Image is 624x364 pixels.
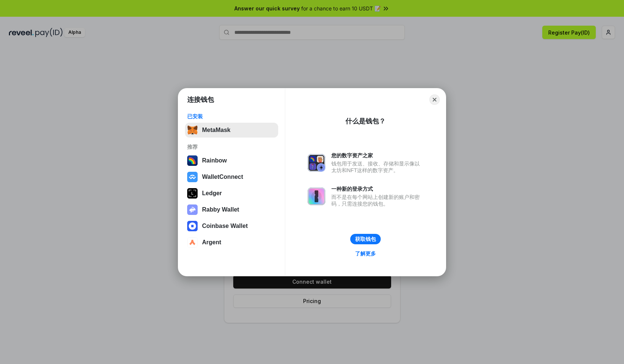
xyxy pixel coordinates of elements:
[202,239,221,246] div: Argent
[187,144,276,150] div: 推荐
[202,157,227,164] div: Rainbow
[185,202,278,217] button: Rabby Wallet
[331,194,423,207] div: 而不是在每个网站上创建新的账户和密码，只需连接您的钱包。
[187,221,198,231] img: svg+xml,%3Csvg%20width%3D%2228%22%20height%3D%2228%22%20viewBox%3D%220%200%2028%2028%22%20fill%3D...
[202,174,243,180] div: WalletConnect
[185,219,278,233] button: Coinbase Wallet
[202,206,239,213] div: Rabby Wallet
[355,250,376,257] div: 了解更多
[187,172,198,182] img: svg+xml,%3Csvg%20width%3D%2228%22%20height%3D%2228%22%20viewBox%3D%220%200%2028%2028%22%20fill%3D...
[185,170,278,184] button: WalletConnect
[331,152,423,159] div: 您的数字资产之家
[331,160,423,174] div: 钱包用于发送、接收、存储和显示像以太坊和NFT这样的数字资产。
[355,236,376,242] div: 获取钱包
[202,223,248,229] div: Coinbase Wallet
[185,235,278,250] button: Argent
[351,249,380,258] a: 了解更多
[187,155,198,166] img: svg+xml,%3Csvg%20width%3D%22120%22%20height%3D%22120%22%20viewBox%3D%220%200%20120%20120%22%20fil...
[308,154,325,172] img: svg+xml,%3Csvg%20xmlns%3D%22http%3A%2F%2Fwww.w3.org%2F2000%2Fsvg%22%20fill%3D%22none%22%20viewBox...
[185,153,278,168] button: Rainbow
[429,94,440,105] button: Close
[185,186,278,201] button: Ledger
[187,95,214,104] h1: 连接钱包
[308,187,325,205] img: svg+xml,%3Csvg%20xmlns%3D%22http%3A%2F%2Fwww.w3.org%2F2000%2Fsvg%22%20fill%3D%22none%22%20viewBox...
[202,127,230,133] div: MetaMask
[331,186,423,192] div: 一种新的登录方式
[187,204,198,215] img: svg+xml,%3Csvg%20xmlns%3D%22http%3A%2F%2Fwww.w3.org%2F2000%2Fsvg%22%20fill%3D%22none%22%20viewBox...
[187,113,276,120] div: 已安装
[187,237,198,248] img: svg+xml,%3Csvg%20width%3D%2228%22%20height%3D%2228%22%20viewBox%3D%220%200%2028%2028%22%20fill%3D...
[202,190,222,197] div: Ledger
[187,125,198,135] img: svg+xml,%3Csvg%20fill%3D%22none%22%20height%3D%2233%22%20viewBox%3D%220%200%2035%2033%22%20width%...
[185,123,278,138] button: MetaMask
[350,234,381,244] button: 获取钱包
[345,117,386,126] div: 什么是钱包？
[187,188,198,199] img: svg+xml,%3Csvg%20xmlns%3D%22http%3A%2F%2Fwww.w3.org%2F2000%2Fsvg%22%20width%3D%2228%22%20height%3...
